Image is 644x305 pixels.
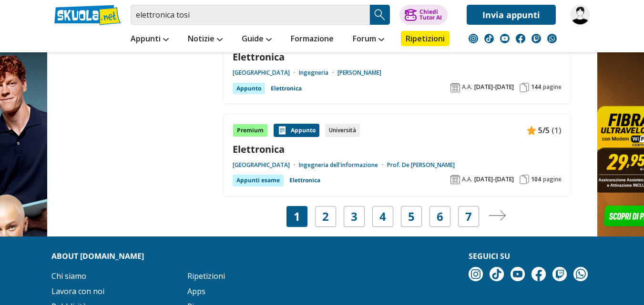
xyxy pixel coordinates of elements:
[489,210,506,221] img: Pagina successiva
[520,83,529,92] img: Pagine
[450,175,460,184] img: Anno accademico
[233,175,284,186] div: Appunti esame
[289,175,320,186] a: Elettronica
[233,83,265,94] div: Appunto
[465,210,472,223] a: 7
[450,83,460,92] img: Anno accademico
[489,210,506,223] a: Pagina successiva
[370,5,390,25] button: Search Button
[233,143,562,156] a: Elettronica
[469,34,478,43] img: instagram
[484,34,494,43] img: tiktok
[373,8,387,22] img: Cerca appunti, riassunti o versioni
[532,267,546,281] img: facebook
[128,31,171,48] a: Appunti
[469,267,483,281] img: instagram
[233,50,562,63] a: Elettronica
[408,210,415,223] a: 5
[474,176,514,183] span: [DATE]-[DATE]
[387,161,455,169] a: Prof. De [PERSON_NAME]
[531,176,541,183] span: 104
[223,206,572,227] nav: Navigazione pagine
[325,124,360,137] div: Università
[570,5,590,25] img: Candyy
[239,31,274,48] a: Guide
[516,34,525,43] img: facebook
[51,251,144,261] strong: About [DOMAIN_NAME]
[294,210,300,223] span: 1
[490,267,504,281] img: tiktok
[419,9,442,20] div: Chiedi Tutor AI
[462,176,472,183] span: A.A.
[527,126,536,135] img: Appunti contenuto
[547,34,557,43] img: WhatsApp
[474,83,514,91] span: [DATE]-[DATE]
[288,31,336,48] a: Formazione
[350,31,387,48] a: Forum
[277,126,287,135] img: Appunti contenuto
[552,124,562,137] span: (1)
[462,83,472,91] span: A.A.
[500,34,510,43] img: youtube
[187,271,225,281] a: Ripetizioni
[543,83,562,91] span: pagine
[185,31,225,48] a: Notizie
[467,5,556,25] a: Invia appunti
[399,5,448,25] button: ChiediTutor AI
[322,210,329,223] a: 2
[274,124,319,137] div: Appunto
[538,124,550,137] span: 5/5
[520,175,529,184] img: Pagine
[379,210,386,223] a: 4
[552,267,567,281] img: twitch
[51,271,86,281] a: Chi siamo
[351,210,358,223] a: 3
[531,83,541,91] span: 144
[51,286,104,296] a: Lavora con noi
[131,5,370,25] input: Cerca appunti, riassunti o versioni
[187,286,205,296] a: Apps
[543,176,562,183] span: pagine
[511,267,525,281] img: youtube
[233,161,299,169] a: [GEOGRAPHIC_DATA]
[337,69,381,77] a: [PERSON_NAME]
[233,124,268,137] div: Premium
[299,161,387,169] a: Ingegneria dell'informazione
[469,251,510,261] strong: Seguici su
[299,69,337,77] a: Ingegneria
[437,210,443,223] a: 6
[573,267,588,281] img: WhatsApp
[233,69,299,77] a: [GEOGRAPHIC_DATA]
[271,83,302,94] a: Elettronica
[532,34,541,43] img: twitch
[401,31,450,46] a: Ripetizioni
